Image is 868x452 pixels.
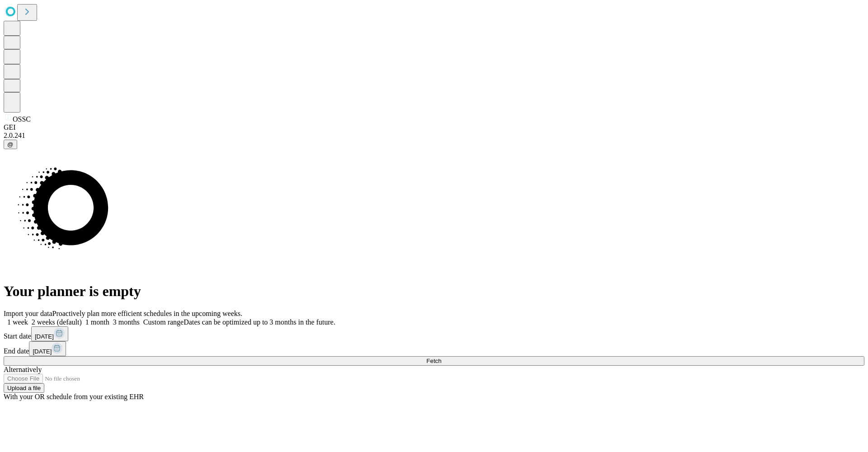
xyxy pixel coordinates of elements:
span: Custom range [143,318,184,326]
div: Start date [4,326,864,341]
div: End date [4,341,864,356]
span: Proactively plan more efficient schedules in the upcoming weeks. [52,310,242,317]
span: 1 week [7,318,28,326]
span: Dates can be optimized up to 3 months in the future. [184,318,335,326]
span: 3 months [113,318,140,326]
span: Alternatively [4,366,42,373]
span: 1 month [85,318,109,326]
span: 2 weeks (default) [32,318,82,326]
span: [DATE] [35,333,54,340]
span: Import your data [4,310,52,317]
span: [DATE] [33,348,52,355]
span: With your OR schedule from your existing EHR [4,393,144,400]
div: 2.0.241 [4,132,864,140]
button: Upload a file [4,383,44,393]
span: Fetch [426,358,441,364]
span: OSSC [13,115,31,123]
span: @ [7,141,14,148]
button: @ [4,140,17,149]
button: [DATE] [31,326,68,341]
h1: Your planner is empty [4,283,864,300]
button: [DATE] [29,341,66,356]
div: GEI [4,123,864,132]
button: Fetch [4,356,864,366]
